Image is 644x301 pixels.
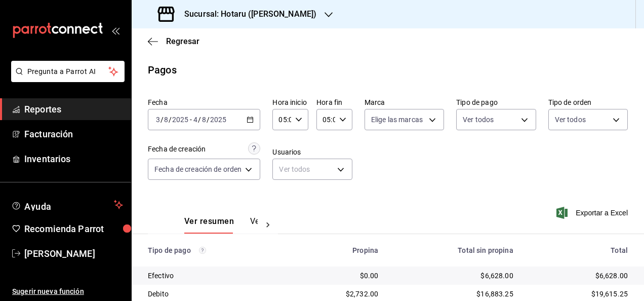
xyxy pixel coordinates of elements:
div: $2,732.00 [295,289,379,299]
div: navigation tabs [184,216,258,234]
span: Sugerir nueva función [12,286,123,297]
div: Efectivo [148,271,279,281]
span: Pregunta a Parrot AI [27,66,109,77]
span: Fecha de creación de orden [154,164,241,174]
label: Hora inicio [272,99,308,106]
label: Tipo de orden [548,99,628,106]
label: Usuarios [272,148,352,156]
span: Ver todos [555,115,586,125]
div: $6,628.00 [394,271,513,281]
div: Propina [295,246,379,254]
h3: Sucursal: Hotaru ([PERSON_NAME]) [176,8,316,20]
input: ---- [210,116,227,124]
div: $19,615.25 [530,289,628,299]
span: / [169,116,172,124]
div: $16,883.25 [394,289,513,299]
span: / [160,116,164,124]
div: Debito [148,289,279,299]
span: Recomienda Parrot [24,222,123,236]
div: Total sin propina [394,246,513,254]
span: / [198,116,201,124]
button: Ver resumen [184,216,234,234]
span: Elige las marcas [371,115,423,125]
span: Ayuda [24,199,110,211]
span: Inventarios [24,152,123,166]
label: Tipo de pago [456,99,536,106]
label: Hora fin [316,99,352,106]
label: Fecha [148,99,260,106]
input: ---- [172,116,189,124]
button: Exportar a Excel [558,207,628,219]
button: Pregunta a Parrot AI [11,61,125,82]
button: open_drawer_menu [111,26,119,34]
div: Ver todos [272,159,352,180]
div: Pagos [148,62,177,78]
div: Tipo de pago [148,246,279,254]
span: / [207,116,210,124]
svg: Los pagos realizados con Pay y otras terminales son montos brutos. [199,247,206,254]
span: [PERSON_NAME] [24,247,123,260]
span: Ver todos [463,115,494,125]
a: Pregunta a Parrot AI [7,73,125,84]
span: Reportes [24,102,123,116]
input: -- [155,116,160,124]
button: Ver pagos [250,216,288,234]
div: Fecha de creación [148,144,206,155]
label: Marca [365,99,444,106]
button: Regresar [148,36,199,46]
div: $6,628.00 [530,271,628,281]
input: -- [202,116,207,124]
div: $0.00 [295,271,379,281]
div: Total [530,246,628,254]
span: Regresar [166,36,199,46]
input: -- [164,116,169,124]
span: Facturación [24,127,123,141]
span: - [190,116,192,124]
input: -- [193,116,198,124]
